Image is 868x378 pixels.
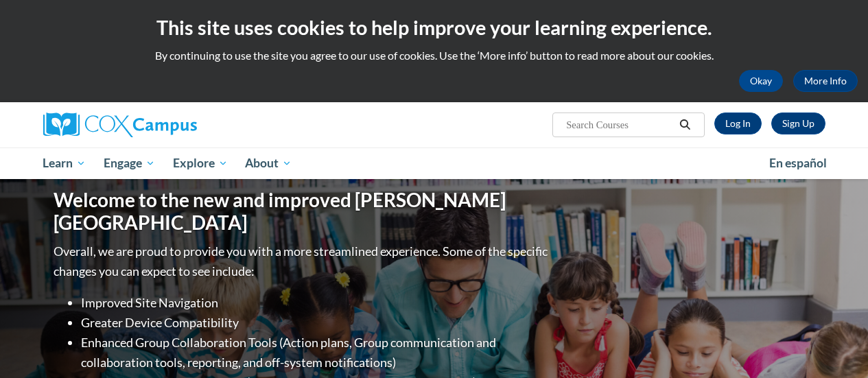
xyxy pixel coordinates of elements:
input: Search Courses [565,117,675,133]
a: Cox Campus [43,113,290,137]
h2: This site uses cookies to help improve your learning experience. [10,14,858,41]
a: More Info [793,70,858,92]
a: En español [760,149,836,178]
li: Greater Device Compatibility [81,313,551,333]
span: Engage [104,155,155,172]
h1: Welcome to the new and improved [PERSON_NAME][GEOGRAPHIC_DATA] [54,189,551,235]
div: Main menu [33,147,836,179]
a: Explore [164,147,237,179]
iframe: Button to launch messaging window [813,323,857,367]
span: Explore [173,155,228,172]
p: By continuing to use the site you agree to our use of cookies. Use the ‘More info’ button to read... [10,48,858,63]
span: About [245,155,292,172]
li: Enhanced Group Collaboration Tools (Action plans, Group communication and collaboration tools, re... [81,333,551,373]
a: Learn [34,147,95,179]
img: Cox Campus [43,113,197,137]
p: Overall, we are proud to provide you with a more streamlined experience. Some of the specific cha... [54,241,551,281]
span: En español [769,156,827,170]
button: Okay [739,70,783,92]
a: Log In [714,113,762,134]
a: Engage [95,147,164,179]
a: Register [771,113,825,134]
button: Search [675,117,695,133]
li: Improved Site Navigation [81,293,551,313]
a: About [236,147,301,179]
span: Learn [43,155,86,172]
